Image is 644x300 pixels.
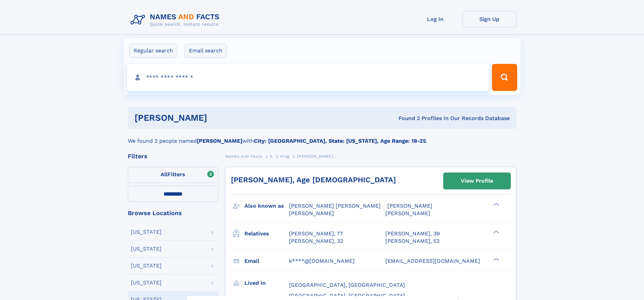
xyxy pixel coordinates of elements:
[185,44,227,58] label: Email search
[289,210,334,216] span: [PERSON_NAME]
[385,258,480,264] span: [EMAIL_ADDRESS][DOMAIN_NAME]
[303,115,510,122] div: Found 2 Profiles In Our Records Database
[128,210,218,216] div: Browse Locations
[385,237,439,245] a: [PERSON_NAME], 53
[244,228,289,239] h3: Relatives
[289,282,405,288] span: [GEOGRAPHIC_DATA], [GEOGRAPHIC_DATA]
[492,257,500,261] div: ❯
[127,64,489,91] input: search input
[289,230,343,237] a: [PERSON_NAME], 77
[128,129,517,145] div: We found 2 people named with .
[444,173,510,189] a: View Profile
[280,154,289,159] span: King
[197,138,242,144] b: [PERSON_NAME]
[244,200,289,212] h3: Also known as
[131,229,162,235] div: [US_STATE]
[244,255,289,267] h3: Email
[385,210,430,216] span: [PERSON_NAME]
[408,11,462,27] a: Log In
[270,154,273,159] span: K
[387,203,432,209] span: [PERSON_NAME]
[128,167,218,183] label: Filters
[492,230,500,234] div: ❯
[161,171,168,178] span: All
[225,152,262,160] a: Names and Facts
[128,153,218,159] div: Filters
[129,44,177,58] label: Regular search
[289,293,405,299] span: [GEOGRAPHIC_DATA], [GEOGRAPHIC_DATA]
[492,202,500,207] div: ❯
[128,11,225,29] img: Logo Names and Facts
[297,154,333,159] span: [PERSON_NAME]
[135,114,303,122] h1: [PERSON_NAME]
[244,277,289,289] h3: Lived in
[492,64,517,91] button: Search Button
[231,176,396,184] a: [PERSON_NAME], Age [DEMOGRAPHIC_DATA]
[131,246,162,252] div: [US_STATE]
[280,152,289,160] a: King
[131,263,162,269] div: [US_STATE]
[289,203,381,209] span: [PERSON_NAME] [PERSON_NAME]
[385,230,440,237] a: [PERSON_NAME], 39
[289,237,343,245] a: [PERSON_NAME], 32
[461,173,493,189] div: View Profile
[270,152,273,160] a: K
[254,138,426,144] b: City: [GEOGRAPHIC_DATA], State: [US_STATE], Age Range: 18-25
[131,280,162,285] div: [US_STATE]
[462,11,517,27] a: Sign Up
